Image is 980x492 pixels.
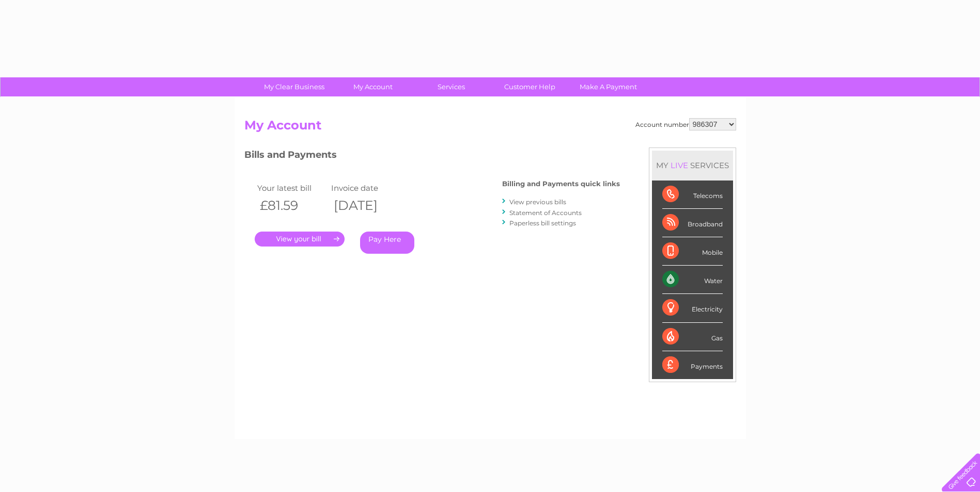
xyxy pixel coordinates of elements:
[255,232,345,247] a: .
[255,181,329,195] td: Your latest bill
[244,118,736,138] h2: My Account
[244,147,620,166] h3: Bills and Payments
[330,77,415,96] a: My Account
[509,198,566,206] a: View previous bills
[509,219,576,227] a: Paperless bill settings
[329,195,403,216] th: [DATE]
[409,77,494,96] a: Services
[662,181,723,209] div: Telecoms
[662,294,723,322] div: Electricity
[502,180,620,188] h4: Billing and Payments quick links
[487,77,572,96] a: Customer Help
[329,181,403,195] td: Invoice date
[652,151,733,180] div: MY SERVICES
[360,232,414,254] a: Pay Here
[255,195,329,216] th: £81.59
[662,209,723,237] div: Broadband
[566,77,651,96] a: Make A Payment
[668,160,690,170] div: LIVE
[662,237,723,266] div: Mobile
[662,351,723,379] div: Payments
[662,266,723,294] div: Water
[252,77,337,96] a: My Clear Business
[635,118,736,130] div: Account number
[662,323,723,351] div: Gas
[509,209,582,217] a: Statement of Accounts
